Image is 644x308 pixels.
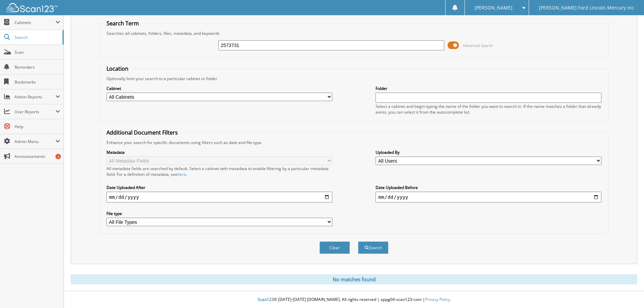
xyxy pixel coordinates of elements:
legend: Location [103,65,132,72]
label: Date Uploaded Before [376,185,601,190]
iframe: Chat Widget [610,276,644,308]
span: Admin Reports [15,94,55,100]
img: scan123-logo-white.svg [7,3,57,12]
div: Enhance your search for specific documents using filters such as date and file type. [103,140,605,145]
span: [PERSON_NAME] [475,6,512,10]
a: Privacy Policy [425,297,450,302]
div: 3 [55,154,61,159]
span: Scan [15,49,60,55]
span: Advanced Search [463,43,493,48]
legend: Search Term [103,20,142,27]
div: No matches found [71,274,637,284]
label: Date Uploaded After [106,185,332,190]
span: Search [15,34,59,40]
label: Cabinet [106,86,332,91]
span: Scan123 [258,297,274,302]
input: end [376,192,601,203]
span: User Reports [15,109,55,115]
button: Search [358,241,388,254]
div: © [DATE]-[DATE] [DOMAIN_NAME]. All rights reserved | appg04-scan123-com | [64,291,644,308]
span: Cabinets [15,20,55,25]
span: Announcements [15,153,60,159]
label: Metadata [106,149,332,155]
span: Reminders [15,64,60,70]
div: Select a cabinet and begin typing the name of the folder you want to search in. If the name match... [376,103,601,115]
div: Optionally limit your search to a particular cabinet or folder [103,76,605,81]
a: here [177,171,186,177]
input: start [106,192,332,203]
span: [PERSON_NAME] Ford Lincoln Mercury inc [539,6,634,10]
div: All metadata fields are searched by default. Select a cabinet with metadata to enable filtering b... [106,166,332,177]
button: Clear [319,241,350,254]
label: File type [106,211,332,216]
label: Uploaded By [376,149,601,155]
label: Folder [376,86,601,91]
div: Searches all cabinets, folders, files, metadata, and keywords [103,30,605,36]
legend: Additional Document Filters [103,129,181,136]
span: Admin Menu [15,139,55,144]
span: Help [15,124,60,129]
span: Bookmarks [15,79,60,85]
